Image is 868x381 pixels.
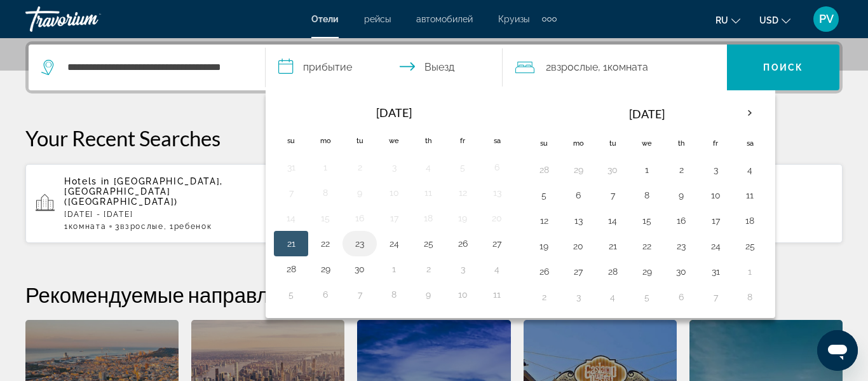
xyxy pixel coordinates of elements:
[349,260,370,278] button: Day 30
[281,158,301,176] button: Day 31
[315,158,336,176] button: Day 1
[607,61,648,73] span: Комната
[349,209,370,227] button: Day 16
[384,235,404,253] button: Day 24
[315,184,336,202] button: Day 8
[418,260,438,278] button: Day 2
[568,237,588,255] button: Day 20
[487,260,507,278] button: Day 4
[281,286,301,303] button: Day 5
[715,15,728,25] span: ru
[64,176,110,186] span: Hotels in
[546,59,598,76] span: 2
[759,11,790,29] button: Change currency
[418,286,438,303] button: Day 9
[64,176,223,207] span: [GEOGRAPHIC_DATA], [GEOGRAPHIC_DATA] ([GEOGRAPHIC_DATA])
[349,184,370,202] button: Day 9
[281,235,301,253] button: Day 21
[671,288,691,306] button: Day 6
[64,222,106,231] span: 1
[671,212,691,230] button: Day 16
[349,286,370,303] button: Day 7
[349,235,370,253] button: Day 23
[418,184,438,202] button: Day 11
[452,209,473,227] button: Day 19
[349,158,370,176] button: Day 2
[602,212,623,230] button: Day 14
[568,186,588,204] button: Day 6
[671,237,691,255] button: Day 23
[281,260,301,278] button: Day 28
[637,237,657,255] button: Day 22
[705,186,726,204] button: Day 10
[534,161,554,179] button: Day 28
[311,14,339,24] span: Отели
[740,212,760,230] button: Day 18
[705,161,726,179] button: Day 3
[25,163,289,244] button: Hotels in [GEOGRAPHIC_DATA], [GEOGRAPHIC_DATA] ([GEOGRAPHIC_DATA])[DATE] - [DATE]1Комната3Взрослы...
[315,286,336,303] button: Day 6
[266,45,503,90] button: Check in and out dates
[715,11,740,29] button: Change language
[452,158,473,176] button: Day 5
[705,263,726,281] button: Day 31
[281,209,301,227] button: Day 14
[740,161,760,179] button: Day 4
[568,288,588,306] button: Day 3
[705,212,726,230] button: Day 17
[452,286,473,303] button: Day 10
[64,210,279,219] p: [DATE] - [DATE]
[810,6,843,32] button: User Menu
[315,260,336,278] button: Day 29
[637,212,657,230] button: Day 15
[551,61,598,73] span: Взрослые
[602,263,623,281] button: Day 28
[487,184,507,202] button: Day 13
[384,286,404,303] button: Day 8
[740,186,760,204] button: Day 11
[733,99,767,128] button: Next month
[452,184,473,202] button: Day 12
[534,186,554,204] button: Day 5
[819,13,834,25] span: PV
[561,99,733,129] th: [DATE]
[602,161,623,179] button: Day 30
[568,212,588,230] button: Day 13
[29,45,839,90] div: Search widget
[69,222,107,231] span: Комната
[602,186,623,204] button: Day 7
[740,237,760,255] button: Day 25
[637,161,657,179] button: Day 1
[25,3,153,36] a: Travorium
[315,209,336,227] button: Day 15
[498,14,529,24] a: Круизы
[568,263,588,281] button: Day 27
[384,158,404,176] button: Day 3
[542,9,557,29] button: Extra navigation items
[759,15,778,25] span: USD
[705,237,726,255] button: Day 24
[534,237,554,255] button: Day 19
[452,260,473,278] button: Day 3
[120,222,163,231] span: Взрослые
[568,161,588,179] button: Day 29
[364,14,391,24] a: рейсы
[817,330,858,371] iframe: Button to launch messaging window
[416,14,473,24] a: автомобилей
[308,99,480,127] th: [DATE]
[534,288,554,306] button: Day 2
[740,263,760,281] button: Day 1
[602,237,623,255] button: Day 21
[281,184,301,202] button: Day 7
[384,209,404,227] button: Day 17
[598,59,648,76] span: , 1
[727,45,839,90] button: Поиск
[487,209,507,227] button: Day 20
[503,45,727,90] button: Travelers: 2 adults, 0 children
[25,282,843,307] h2: Рекомендуемые направления
[164,222,212,231] span: , 1
[418,235,438,253] button: Day 25
[637,288,657,306] button: Day 5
